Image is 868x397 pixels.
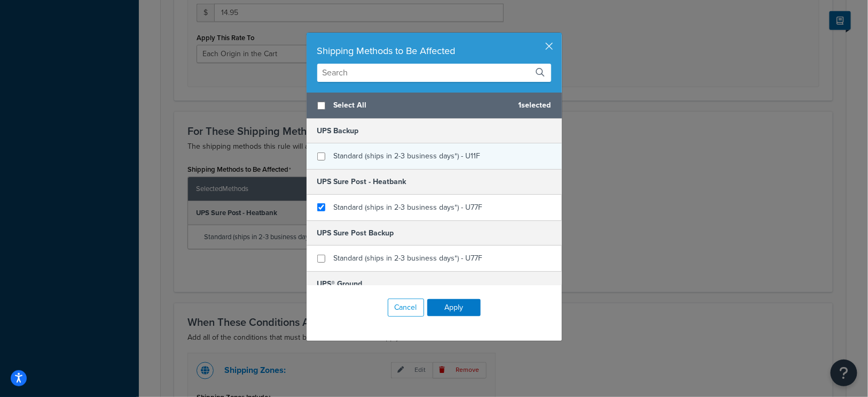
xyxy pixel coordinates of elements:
[307,119,562,143] h5: UPS Backup
[334,98,510,113] span: Select All
[307,93,562,119] div: 1 selected
[427,299,481,316] button: Apply
[317,64,551,82] input: Search
[388,299,424,317] button: Cancel
[334,202,483,213] span: Standard (ships in 2-3 business days*) - U77F
[307,220,562,246] h5: UPS Sure Post Backup
[317,43,551,58] div: Shipping Methods to Be Affected
[307,271,562,296] h5: UPS® Ground
[334,253,483,264] span: Standard (ships in 2-3 business days*) - U77F
[334,150,481,162] span: Standard (ships in 2-3 business days*) - U11F
[307,169,562,194] h5: UPS Sure Post - Heatbank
